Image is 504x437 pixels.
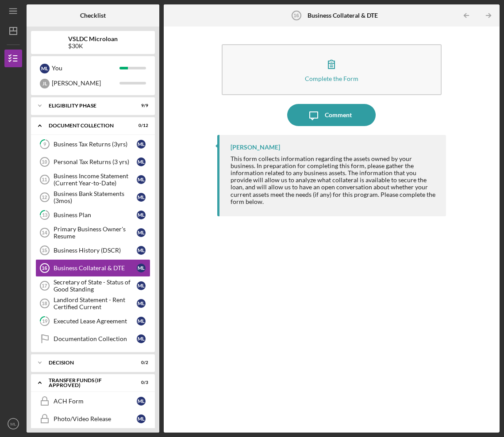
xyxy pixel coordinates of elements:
div: Business Bank Statements (3mos) [54,190,137,204]
div: Personal Tax Returns (3 yrs) [54,158,137,165]
tspan: 9 [43,142,46,147]
a: 12Business Bank Statements (3mos)ML [35,188,150,206]
div: 0 / 2 [132,360,148,365]
div: M L [137,317,146,326]
div: M L [137,397,146,406]
tspan: 18 [42,301,47,306]
button: ML [4,415,22,433]
div: M L [137,175,146,184]
text: ML [10,422,16,426]
div: M L [40,64,50,73]
div: M L [137,246,146,255]
a: 10Personal Tax Returns (3 yrs)ML [35,153,150,171]
div: M L [137,414,146,423]
div: 9 / 9 [132,103,148,108]
tspan: 17 [42,283,47,288]
a: 9Business Tax Returns (3yrs)ML [35,135,150,153]
div: M L [137,157,146,166]
div: Business Plan [54,211,137,218]
div: 0 / 12 [132,123,148,128]
a: 11Business Income Statement (Current Year-to-Date)ML [35,171,150,188]
div: Landlord Statement - Rent Certified Current [54,296,137,310]
div: M L [137,299,146,308]
button: Comment [287,104,376,126]
div: Executed Lease Agreement [54,318,137,325]
tspan: 15 [42,248,47,253]
div: Business Tax Returns (3yrs) [54,141,137,148]
div: Business History (DSCR) [54,247,137,254]
tspan: 14 [42,230,47,235]
div: $30K [68,42,118,50]
div: M L [137,228,146,237]
div: Document Collection [49,123,126,128]
div: Primary Business Owner's Resume [54,226,137,240]
div: M L [137,193,146,202]
button: Complete the Form [222,44,442,95]
b: VSLDC Microloan [68,35,118,42]
div: Transfer Funds (If Approved) [49,378,126,388]
div: Photo/Video Release [54,415,137,422]
b: Checklist [80,12,106,19]
tspan: 19 [42,318,48,324]
div: M L [137,264,146,272]
tspan: 11 [42,177,47,182]
a: 13Business PlanML [35,206,150,224]
div: [PERSON_NAME] [52,76,119,91]
div: M L [137,281,146,290]
tspan: 10 [42,159,47,165]
a: Documentation CollectionML [35,330,150,348]
div: J L [40,79,50,88]
div: Complete the Form [305,75,358,82]
div: M L [137,334,146,343]
div: [PERSON_NAME] [231,144,280,151]
tspan: 16 [293,13,299,18]
div: 0 / 3 [132,380,148,385]
a: 18Landlord Statement - Rent Certified CurrentML [35,295,150,312]
b: Business Collateral & DTE [308,12,378,19]
div: Decision [49,360,126,365]
a: 16Business Collateral & DTEML [35,259,150,277]
a: 15Business History (DSCR)ML [35,241,150,259]
div: Documentation Collection [54,335,137,342]
div: Secretary of State - Status of Good Standing [54,279,137,293]
a: ACH FormML [35,392,150,410]
a: 17Secretary of State - Status of Good StandingML [35,277,150,295]
a: Photo/Video ReleaseML [35,410,150,428]
div: Business Collateral & DTE [54,264,137,272]
tspan: 16 [42,265,47,271]
div: This form collects information regarding the assets owned by your business. In preparation for co... [231,155,437,205]
div: You [52,61,119,76]
div: M L [137,211,146,219]
tspan: 12 [42,195,47,200]
tspan: 13 [42,212,47,218]
a: 14Primary Business Owner's ResumeML [35,224,150,241]
div: ACH Form [54,398,137,405]
a: 19Executed Lease AgreementML [35,312,150,330]
div: Eligibility Phase [49,103,126,108]
div: M L [137,140,146,149]
div: Business Income Statement (Current Year-to-Date) [54,172,137,187]
div: Comment [325,104,352,126]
